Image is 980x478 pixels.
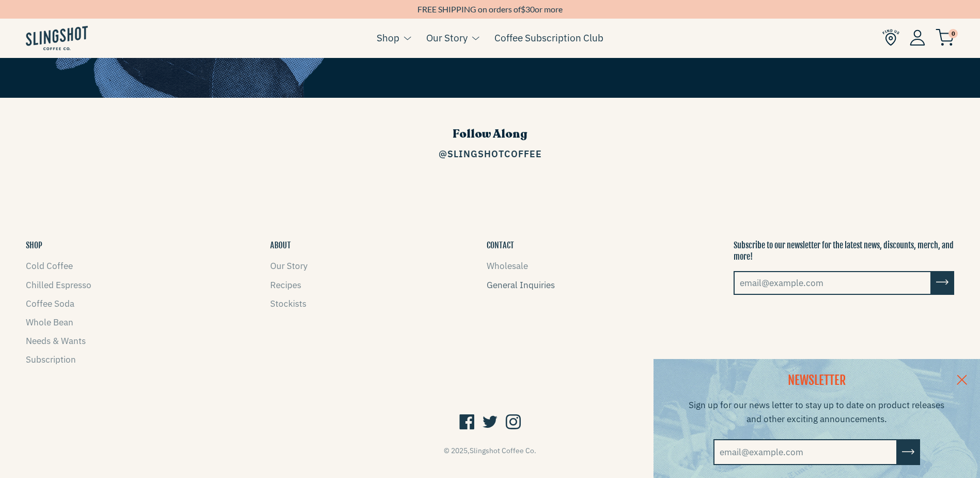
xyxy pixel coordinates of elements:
h2: NEWSLETTER [688,372,946,390]
span: 0 [948,29,958,38]
a: Shop [377,30,399,46]
a: Coffee Subscription Club [494,30,603,46]
input: email@example.com [734,271,931,295]
a: Stockists [270,298,306,309]
p: Subscribe to our newsletter for the latest news, discounts, merch, and more! [734,240,954,263]
a: Chilled Espresso [26,279,91,291]
button: ABOUT [270,240,291,251]
a: @SlingshotCoffee [439,148,542,160]
a: Coffee Soda [26,298,74,309]
button: SHOP [26,240,42,251]
span: $ [521,4,525,14]
img: Account [910,29,925,46]
img: cart [936,29,954,46]
a: Recipes [270,279,301,291]
a: Whole Bean [26,317,73,328]
img: Find Us [882,29,899,46]
a: 0 [936,32,954,44]
a: Our Story [270,260,307,272]
a: General Inquiries [487,279,555,291]
span: Follow Along [453,126,527,142]
button: CONTACT [487,240,514,251]
a: Subscription [26,354,76,365]
input: email@example.com [713,439,897,465]
p: Sign up for our news letter to stay up to date on product releases and other exciting announcements. [688,398,946,426]
span: 30 [525,4,535,14]
a: Wholesale [487,260,528,272]
a: Cold Coffee [26,260,73,272]
a: Our Story [426,30,468,46]
a: Needs & Wants [26,335,86,347]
